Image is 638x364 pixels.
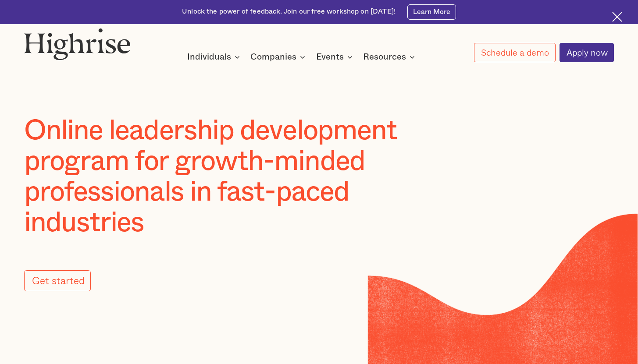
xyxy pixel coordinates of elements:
[24,28,131,60] img: Highrise logo
[187,52,242,62] div: Individuals
[187,52,231,62] div: Individuals
[182,7,396,17] div: Unlock the power of feedback. Join our free workshop on [DATE]!
[363,52,406,62] div: Resources
[250,52,296,62] div: Companies
[560,43,614,63] a: Apply now
[250,52,308,62] div: Companies
[316,52,344,62] div: Events
[407,4,456,20] a: Learn More
[612,12,622,22] img: Cross icon
[316,52,355,62] div: Events
[363,52,417,62] div: Resources
[474,43,556,62] a: Schedule a demo
[24,116,455,238] h1: Online leadership development program for growth-minded professionals in fast-paced industries
[24,270,91,291] a: Get started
